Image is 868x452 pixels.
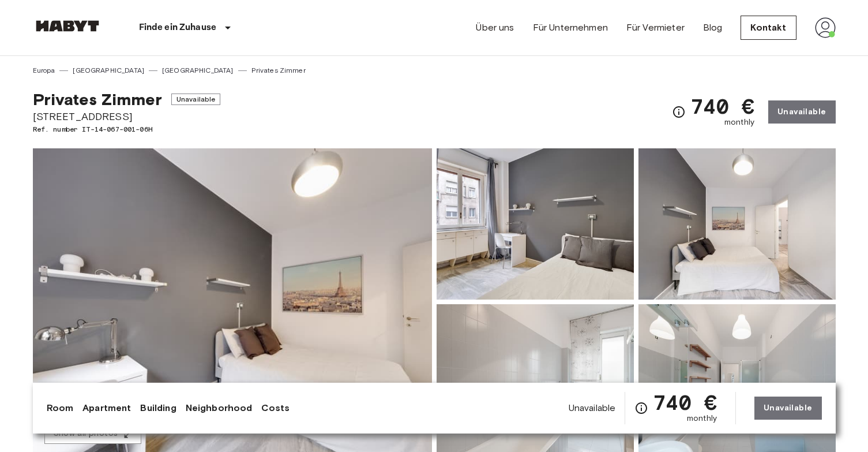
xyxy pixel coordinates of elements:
[626,21,685,35] a: Für Vermieter
[251,65,306,76] a: Privates Zimmer
[171,94,221,105] span: Unavailable
[82,401,131,415] a: Apartment
[73,65,144,76] a: [GEOGRAPHIC_DATA]
[724,117,754,128] span: monthly
[687,413,717,424] span: monthly
[437,148,634,300] img: Picture of unit IT-14-067-001-06H
[741,16,796,40] a: Kontakt
[533,21,608,35] a: Für Unternehmen
[140,401,176,415] a: Building
[634,401,648,415] svg: Check cost overview for full price breakdown. Please note that discounts apply to new joiners onl...
[653,392,717,413] span: 740 €
[33,109,221,124] span: [STREET_ADDRESS]
[569,402,616,414] span: Unavailable
[815,17,836,38] img: avatar
[476,21,514,35] a: Über uns
[186,401,253,415] a: Neighborhood
[162,65,234,76] a: [GEOGRAPHIC_DATA]
[33,89,162,109] span: Privates Zimmer
[261,401,290,415] a: Costs
[47,401,74,415] a: Room
[703,21,723,35] a: Blog
[33,20,102,32] img: Habyt
[638,148,836,300] img: Picture of unit IT-14-067-001-06H
[672,105,686,119] svg: Check cost overview for full price breakdown. Please note that discounts apply to new joiners onl...
[33,65,55,76] a: Europa
[33,124,221,135] span: Ref. number IT-14-067-001-06H
[690,96,754,117] span: 740 €
[139,21,217,35] p: Finde ein Zuhause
